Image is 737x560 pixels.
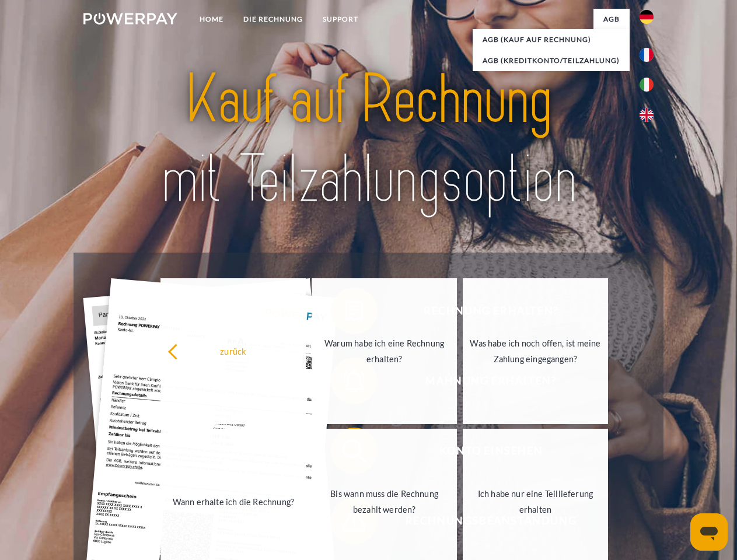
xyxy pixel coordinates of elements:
div: Wann erhalte ich die Rechnung? [167,494,299,509]
a: Was habe ich noch offen, ist meine Zahlung eingegangen? [463,278,608,424]
img: logo-powerpay-white.svg [83,13,177,24]
a: AGB (Kauf auf Rechnung) [473,29,630,50]
a: agb [593,9,630,30]
a: DIE RECHNUNG [233,9,313,30]
a: Home [190,9,233,30]
div: Ich habe nur eine Teillieferung erhalten [470,486,601,517]
img: fr [640,48,654,62]
img: en [640,108,654,122]
div: Warum habe ich eine Rechnung erhalten? [319,335,450,367]
iframe: Schaltfläche zum Öffnen des Messaging-Fensters [690,513,728,551]
a: AGB (Kreditkonto/Teilzahlung) [473,50,630,71]
img: title-powerpay_de.svg [111,56,626,223]
div: Bis wann muss die Rechnung bezahlt werden? [319,486,450,517]
img: it [640,78,654,92]
div: zurück [167,343,299,359]
div: Was habe ich noch offen, ist meine Zahlung eingegangen? [470,335,601,367]
img: de [640,10,654,24]
a: SUPPORT [313,9,368,30]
